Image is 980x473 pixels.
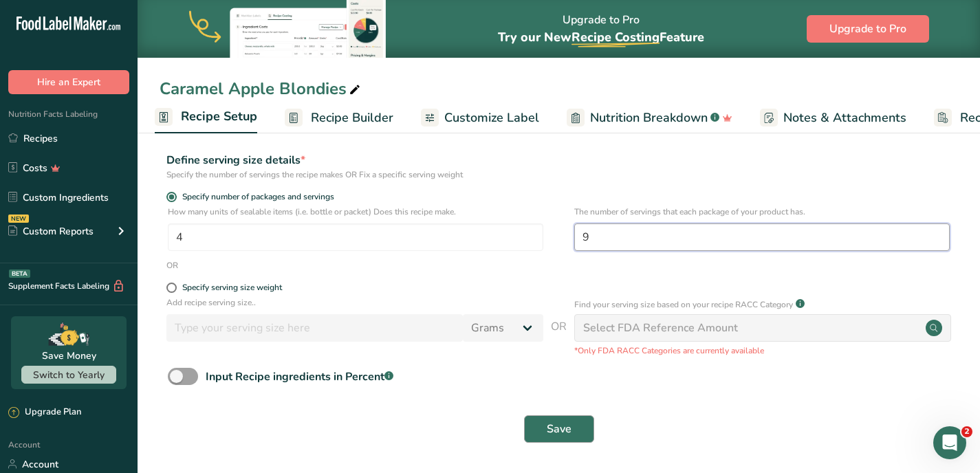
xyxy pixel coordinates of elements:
[33,368,105,382] span: Switch to Yearly
[166,168,543,181] div: Specify the number of servings the recipe makes OR Fix a specific serving weight
[177,192,334,202] span: Specify number of packages and servings
[933,426,966,459] iframe: Intercom live chat
[166,314,463,342] input: Type your serving size here
[590,109,708,127] span: Nutrition Breakdown
[571,29,660,45] span: Recipe Costing
[206,368,393,385] div: Input Recipe ingredients in Percent
[8,224,94,239] div: Custom Reports
[42,349,96,363] div: Save Money
[421,102,539,133] a: Customize Label
[760,102,906,133] a: Notes & Attachments
[574,344,951,357] p: *Only FDA RACC Categories are currently available
[547,421,571,437] span: Save
[498,1,704,58] div: Upgrade to Pro
[182,283,282,293] div: Specify serving size weight
[8,406,81,419] div: Upgrade Plan
[166,296,543,309] p: Add recipe serving size..
[524,415,594,443] button: Save
[444,109,539,127] span: Customize Label
[574,298,793,311] p: Find your serving size based on your recipe RACC Category
[807,15,929,43] button: Upgrade to Pro
[583,320,738,336] div: Select FDA Reference Amount
[160,76,363,101] div: Caramel Apple Blondies
[574,206,950,218] p: The number of servings that each package of your product has.
[8,70,129,94] button: Hire an Expert
[155,101,257,134] a: Recipe Setup
[567,102,732,133] a: Nutrition Breakdown
[829,21,906,37] span: Upgrade to Pro
[551,318,567,357] span: OR
[8,214,29,223] div: NEW
[9,269,30,278] div: BETA
[166,152,543,168] div: Define serving size details
[961,426,972,437] span: 2
[783,109,906,127] span: Notes & Attachments
[181,107,257,126] span: Recipe Setup
[311,109,393,127] span: Recipe Builder
[21,366,116,384] button: Switch to Yearly
[168,206,543,218] p: How many units of sealable items (i.e. bottle or packet) Does this recipe make.
[498,29,704,45] span: Try our New Feature
[166,259,178,272] div: OR
[285,102,393,133] a: Recipe Builder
